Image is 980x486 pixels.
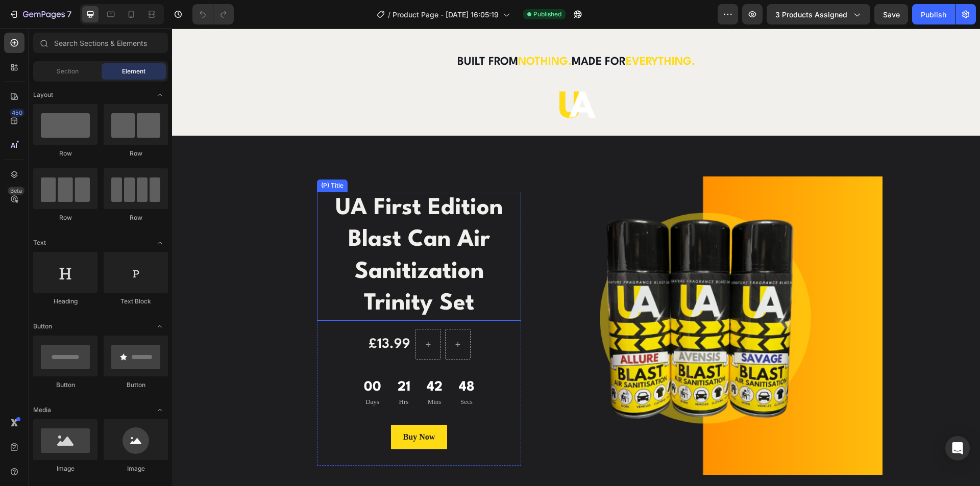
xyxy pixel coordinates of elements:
[226,368,238,378] p: Hrs
[33,464,97,473] div: Image
[104,149,168,158] div: Row
[147,152,174,162] div: (P) Title
[33,405,51,415] span: Media
[67,8,71,20] p: 7
[104,213,168,222] div: Row
[33,90,53,99] span: Layout
[152,318,168,335] span: Toggle open
[192,368,209,378] p: Days
[912,4,955,24] button: Publish
[945,436,970,461] div: Open Intercom Messenger
[533,10,561,19] span: Published
[10,109,24,117] div: 450
[152,402,168,418] span: Toggle open
[152,235,168,251] span: Toggle open
[255,349,271,368] div: 42
[388,9,390,20] span: /
[33,297,97,306] div: Heading
[57,67,79,76] span: Section
[104,464,168,473] div: Image
[219,396,276,421] button: Buy Now
[33,238,46,247] span: Text
[122,67,145,76] span: Element
[393,9,499,20] span: Product Page - [DATE] 16:05:19
[921,9,946,20] div: Publish
[379,59,430,97] img: gempages_577789555206259653-da713c11-8686-4e1b-952f-f88b5834b4c0.png
[33,380,97,390] div: Button
[172,29,980,486] iframe: Design area
[412,148,710,446] img: Alt Image
[145,163,349,293] h2: UA First Edition Blast Can Air Sanitization Trinity Set
[8,187,24,195] div: Beta
[192,4,234,24] div: Undo/Redo
[255,368,271,378] p: Mins
[226,349,238,368] div: 21
[287,349,303,368] div: 48
[775,9,847,20] span: 3 products assigned
[104,380,168,390] div: Button
[287,368,303,378] p: Secs
[104,297,168,306] div: Text Block
[231,402,263,415] div: Buy Now
[874,4,908,24] button: Save
[4,4,76,24] button: 7
[195,305,239,326] div: £13.99
[33,149,97,158] div: Row
[883,10,900,19] span: Save
[192,349,209,368] div: 00
[33,213,97,222] div: Row
[152,87,168,103] span: Toggle open
[33,33,168,53] input: Search Sections & Elements
[33,322,52,331] span: Button
[767,4,870,24] button: 3 products assigned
